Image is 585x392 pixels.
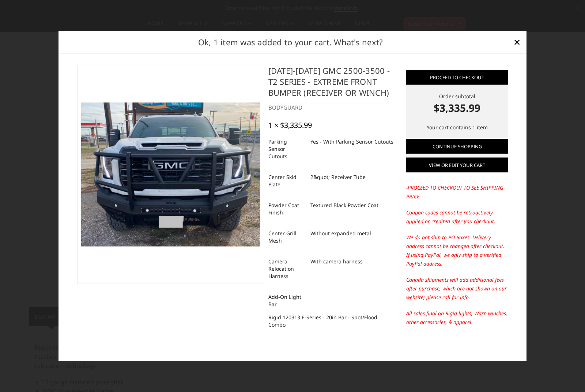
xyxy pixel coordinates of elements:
[310,170,366,183] dd: 2&quot; Receiver Tube
[406,275,508,301] p: Canada shipments will add additional fees after purchase, which are not shown on our website; ple...
[81,103,260,247] img: 2024-2025 GMC 2500-3500 - T2 Series - Extreme Front Bumper (receiver or winch)
[310,135,393,148] dd: Yes - With Parking Sensor Cutouts
[548,357,585,392] iframe: Chat Widget
[406,139,508,154] a: Continue Shopping
[268,170,305,191] dt: Center Skid Plate
[268,121,312,129] div: 1 × $3,335.99
[268,227,305,247] dt: Center Grill Mesh
[268,135,305,163] dt: Parking Sensor Cutouts
[406,92,508,115] div: Order subtotal
[406,233,508,268] p: We do not ship to PO Boxes. Delivery address cannot be changed after checkout. If using PayPal, w...
[514,34,520,50] span: ×
[406,100,508,115] strong: $3,335.99
[406,123,508,132] p: Your cart contains 1 item
[406,208,508,225] p: Coupon codes cannot be retroactively applied or credited after you checkout.
[406,157,508,172] a: View or edit your cart
[268,290,305,311] dt: Add-On Light Bar
[511,36,523,48] a: Close
[310,198,378,212] dd: Textured Black Powder Coat
[406,70,508,85] a: Proceed to checkout
[406,183,508,201] p: -PROCEED TO CHECKOUT TO SEE SHIPPING PRICE-
[268,103,395,112] div: BODYGUARD
[406,309,508,326] p: All sales final on Rigid lights, Warn winches, other accessories, & apparel.
[70,36,511,48] h2: Ok, 1 item was added to your cart. What's next?
[310,227,371,240] dd: Without expanded metal
[268,255,305,282] dt: Camera Relocation Harness
[310,255,363,268] dd: With camera harness
[268,311,395,331] dd: Rigid 120313 E-Series - 20in Bar - Spot/Flood Combo
[268,198,305,219] dt: Powder Coat Finish
[268,65,395,103] h4: [DATE]-[DATE] GMC 2500-3500 - T2 Series - Extreme Front Bumper (receiver or winch)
